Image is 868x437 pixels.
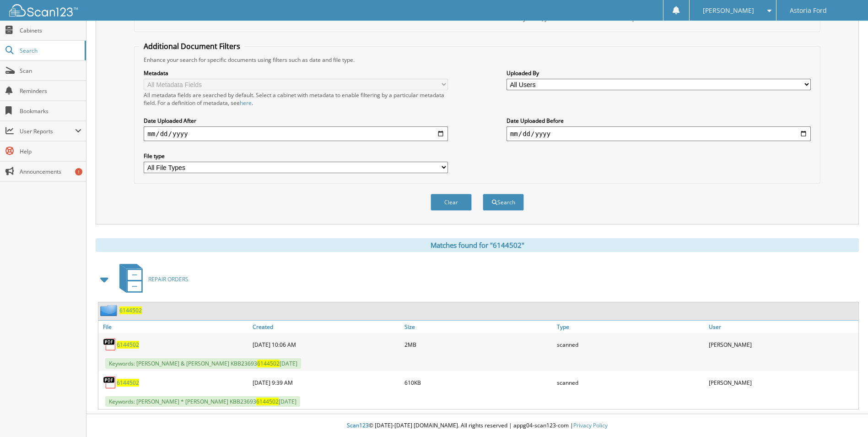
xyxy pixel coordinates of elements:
a: User [706,321,858,333]
div: [PERSON_NAME] [706,373,858,392]
div: [DATE] 9:39 AM [250,373,402,392]
a: 6144502 [119,306,142,314]
a: Created [250,321,402,333]
a: Privacy Policy [573,421,608,429]
span: Scan [20,67,81,75]
span: Search [20,47,80,55]
span: User Reports [20,127,75,135]
span: REPAIR ORDERS [148,275,189,283]
iframe: Chat Widget [822,393,868,437]
a: 6144502 [117,341,139,349]
div: 1 [75,168,82,175]
div: [PERSON_NAME] [706,335,858,354]
span: Help [20,147,81,155]
span: Keywords: [PERSON_NAME] * [PERSON_NAME] KBB23693 [DATE] [105,396,300,407]
a: File [98,321,250,333]
span: Reminders [20,87,81,95]
img: PDF.png [103,376,117,389]
a: Type [555,321,706,333]
span: Bookmarks [20,107,81,115]
div: All metadata fields are searched by default. Select a cabinet with metadata to enable filtering b... [144,91,448,107]
input: end [507,126,811,141]
label: Metadata [144,69,448,77]
a: REPAIR ORDERS [114,261,189,297]
a: 6144502 [117,379,139,387]
a: Size [402,321,554,333]
label: File type [144,152,448,160]
img: PDF.png [103,338,117,351]
span: Astoria Ford [790,8,827,13]
label: Date Uploaded After [144,117,448,125]
button: Clear [431,194,472,211]
span: Scan123 [347,421,369,429]
div: 610KB [402,373,554,392]
span: Keywords: [PERSON_NAME] & [PERSON_NAME] KBB23693 [DATE] [105,358,301,369]
legend: Additional Document Filters [139,41,245,51]
div: Matches found for "6144502" [96,238,859,252]
img: folder2.png [100,305,119,316]
input: start [144,126,448,141]
div: © [DATE]-[DATE] [DOMAIN_NAME]. All rights reserved | appg04-scan123-com | [86,415,868,437]
div: scanned [555,335,706,354]
div: [DATE] 10:06 AM [250,335,402,354]
span: Cabinets [20,27,81,34]
img: scan123-logo-white.svg [9,4,78,16]
div: Enhance your search for specific documents using filters such as date and file type. [139,56,815,64]
span: Announcements [20,168,81,175]
a: here [240,99,252,107]
span: [PERSON_NAME] [703,8,754,13]
div: 2MB [402,335,554,354]
span: 6144502 [256,398,279,405]
span: 6144502 [257,360,280,367]
label: Date Uploaded Before [507,117,811,125]
div: scanned [555,373,706,392]
button: Search [483,194,524,211]
label: Uploaded By [507,69,811,77]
